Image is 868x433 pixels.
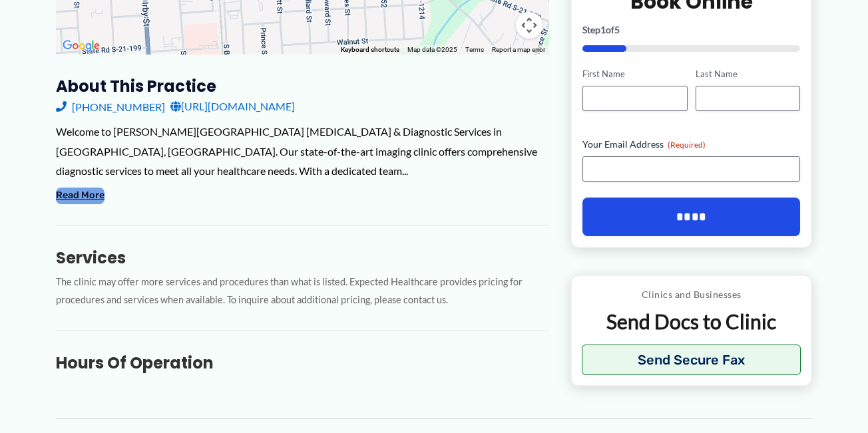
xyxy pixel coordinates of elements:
[668,140,706,150] span: (Required)
[582,138,800,151] label: Your Email Address
[465,46,484,53] a: Terms (opens in new tab)
[516,12,542,39] button: Map camera controls
[614,24,620,35] span: 5
[56,273,549,309] p: The clinic may offer more services and procedures than what is listed. Expected Healthcare provid...
[582,68,687,80] label: First Name
[56,353,549,373] h3: Hours of Operation
[56,188,105,204] button: Read More
[56,76,549,96] h3: About this practice
[582,25,800,35] p: Step of
[59,37,103,55] img: Google
[341,45,399,55] button: Keyboard shortcuts
[600,24,606,35] span: 1
[56,96,165,116] a: [PHONE_NUMBER]
[170,96,295,116] a: [URL][DOMAIN_NAME]
[696,68,800,80] label: Last Name
[492,46,545,53] a: Report a map error
[407,46,457,53] span: Map data ©2025
[56,247,549,268] h3: Services
[582,345,801,375] button: Send Secure Fax
[582,309,801,335] p: Send Docs to Clinic
[582,286,801,303] p: Clinics and Businesses
[59,37,103,55] a: Open this area in Google Maps (opens a new window)
[56,122,549,181] div: Welcome to [PERSON_NAME][GEOGRAPHIC_DATA] [MEDICAL_DATA] & Diagnostic Services in [GEOGRAPHIC_DAT...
